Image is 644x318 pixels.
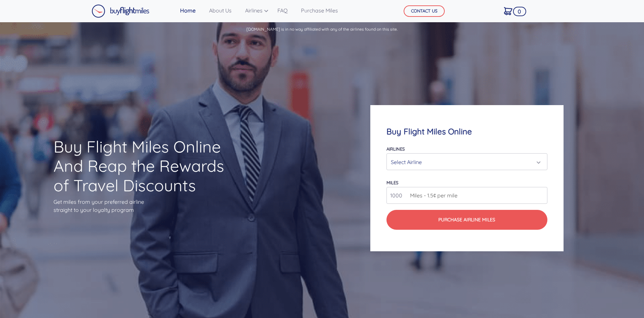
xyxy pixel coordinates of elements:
img: Buy Flight Miles Logo [92,4,149,18]
span: Miles - 1.5¢ per mile [407,191,457,199]
p: Get miles from your preferred airline straight to your loyalty program [54,198,236,214]
a: Purchase Miles [298,4,341,17]
a: 0 [501,4,515,18]
span: 0 [513,7,526,16]
a: FAQ [275,4,290,17]
label: miles [386,180,398,185]
a: Airlines [242,4,267,17]
a: Home [177,4,198,17]
button: Purchase Airline Miles [386,210,547,230]
a: About Us [206,4,234,17]
h4: Buy Flight Miles Online [386,127,547,136]
label: Airlines [386,146,405,152]
a: Buy Flight Miles Logo [92,3,149,20]
img: Cart [504,7,512,15]
div: Select Airline [391,156,539,168]
button: Select Airline [386,153,547,170]
button: CONTACT US [404,5,445,17]
h1: Buy Flight Miles Online And Reap the Rewards of Travel Discounts [54,137,236,195]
